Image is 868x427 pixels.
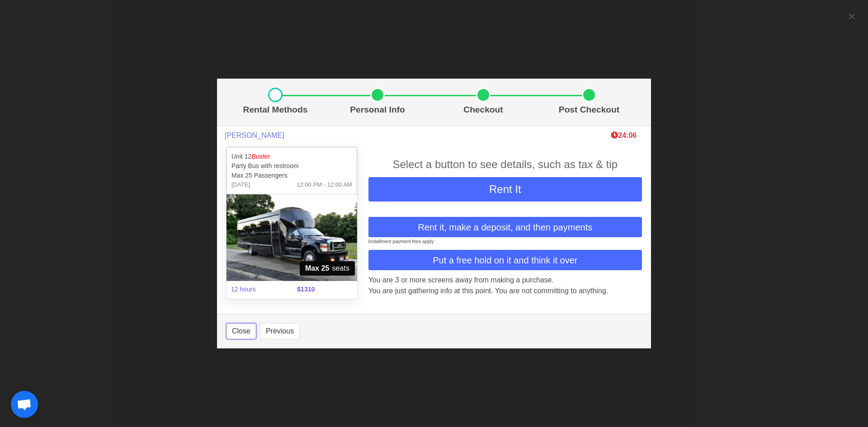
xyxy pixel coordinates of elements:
span: seats [300,261,355,276]
p: Post Checkout [540,103,638,117]
span: 12 hours [226,279,292,300]
p: Personal Info [328,103,427,117]
p: You are just gathering info at this point. You are not committing to anything. [368,286,642,296]
button: Previous [260,323,300,339]
button: Close [226,323,256,339]
span: 12:00 PM - 12:00 AM [297,180,352,189]
img: 12%2001.jpg [226,194,357,281]
span: The clock is ticking ⁠— this timer shows how long we'll hold this limo during checkout. If time r... [611,131,637,139]
p: Max 25 Passengers [231,171,352,180]
a: Open chat [11,391,38,418]
button: Rent it, make a deposit, and then payments [368,217,642,237]
em: Buster [251,153,269,160]
span: Put a free hold on it and think it over [433,253,577,267]
span: [PERSON_NAME] [225,131,284,140]
p: Unit 12 [231,152,352,161]
span: [DATE] [231,180,250,189]
p: Rental Methods [230,103,321,117]
p: Party Bus with restroom [231,161,352,171]
span: Rent it, make a deposit, and then payments [418,221,592,234]
div: Select a button to see details, such as tax & tip [368,156,642,173]
b: 24:06 [611,131,637,139]
p: You are 3 or more screens away from making a purchase. [368,275,642,286]
button: Rent It [368,177,642,202]
button: Put a free hold on it and think it over [368,250,642,270]
p: Checkout [434,103,533,117]
strong: Max 25 [305,263,329,274]
span: Rent It [489,183,521,195]
small: Installment payment fees apply [368,239,434,244]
